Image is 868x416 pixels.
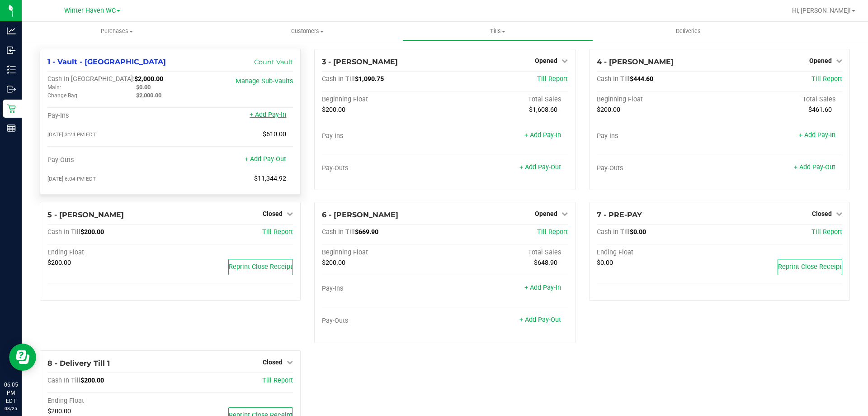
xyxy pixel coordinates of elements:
[597,249,720,257] div: Ending Float
[47,84,61,91] span: Main:
[812,210,832,217] span: Closed
[322,285,445,293] div: Pay-Ins
[597,106,620,114] span: $200.00
[47,112,170,120] div: Pay-Ins
[7,26,16,35] inline-svg: Analytics
[597,132,720,140] div: Pay-Ins
[7,65,16,74] inline-svg: Inventory
[537,228,568,236] a: Till Report
[262,228,293,236] a: Till Report
[263,359,283,366] span: Closed
[229,263,292,271] span: Reprint Close Receipt
[778,263,842,271] span: Reprint Close Receipt
[136,84,151,91] span: $0.00
[719,96,842,104] div: Total Sales
[47,377,80,384] span: Cash In Till
[47,57,166,66] span: 1 - Vault - [GEOGRAPHIC_DATA]
[7,124,16,133] inline-svg: Reports
[597,96,720,104] div: Beginning Float
[597,75,630,83] span: Cash In Till
[22,22,212,41] a: Purchases
[212,22,402,41] a: Customers
[778,259,842,275] button: Reprint Close Receipt
[263,210,283,217] span: Closed
[445,96,568,104] div: Total Sales
[47,407,71,415] span: $200.00
[7,85,16,94] inline-svg: Outbound
[322,106,345,114] span: $200.00
[263,130,286,138] span: $610.00
[7,104,16,113] inline-svg: Retail
[534,259,557,267] span: $648.90
[811,75,842,83] a: Till Report
[524,131,561,139] a: + Add Pay-In
[4,405,18,412] p: 08/25
[47,249,170,257] div: Ending Float
[47,176,96,182] span: [DATE] 6:04 PM EDT
[811,228,842,236] a: Till Report
[47,228,80,236] span: Cash In Till
[519,316,561,324] a: + Add Pay-Out
[254,175,286,182] span: $11,344.92
[47,156,170,164] div: Pay-Outs
[80,377,104,384] span: $200.00
[47,397,170,405] div: Ending Float
[322,228,355,236] span: Cash In Till
[322,164,445,172] div: Pay-Outs
[597,57,674,66] span: 4 - [PERSON_NAME]
[322,249,445,257] div: Beginning Float
[322,210,398,219] span: 6 - [PERSON_NAME]
[794,163,835,171] a: + Add Pay-Out
[537,75,568,83] a: Till Report
[630,75,653,83] span: $444.60
[212,27,402,35] span: Customers
[664,27,713,35] span: Deliveries
[262,377,293,384] a: Till Report
[228,259,293,275] button: Reprint Close Receipt
[535,57,557,64] span: Opened
[22,27,212,35] span: Purchases
[402,22,593,41] a: Tills
[322,96,445,104] div: Beginning Float
[403,27,592,35] span: Tills
[80,228,104,236] span: $200.00
[529,106,557,114] span: $1,608.60
[524,284,561,292] a: + Add Pay-In
[792,7,851,14] span: Hi, [PERSON_NAME]!
[322,132,445,140] div: Pay-Ins
[322,57,398,66] span: 3 - [PERSON_NAME]
[47,259,71,267] span: $200.00
[64,7,116,14] span: Winter Haven WC
[597,259,613,267] span: $0.00
[236,77,293,85] a: Manage Sub-Vaults
[445,249,568,257] div: Total Sales
[4,381,18,405] p: 06:05 PM EDT
[597,228,630,236] span: Cash In Till
[9,344,36,371] iframe: Resource center
[630,228,646,236] span: $0.00
[47,75,134,83] span: Cash In [GEOGRAPHIC_DATA]:
[799,131,835,139] a: + Add Pay-In
[597,164,720,172] div: Pay-Outs
[245,155,286,163] a: + Add Pay-Out
[254,58,293,66] a: Count Vault
[808,106,832,114] span: $461.60
[322,75,355,83] span: Cash In Till
[7,46,16,55] inline-svg: Inbound
[47,210,124,219] span: 5 - [PERSON_NAME]
[134,75,163,83] span: $2,000.00
[809,57,832,64] span: Opened
[597,210,642,219] span: 7 - PRE-PAY
[322,259,345,267] span: $200.00
[47,131,96,138] span: [DATE] 3:24 PM EDT
[136,92,161,99] span: $2,000.00
[250,111,286,119] a: + Add Pay-In
[355,75,384,83] span: $1,090.75
[519,163,561,171] a: + Add Pay-Out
